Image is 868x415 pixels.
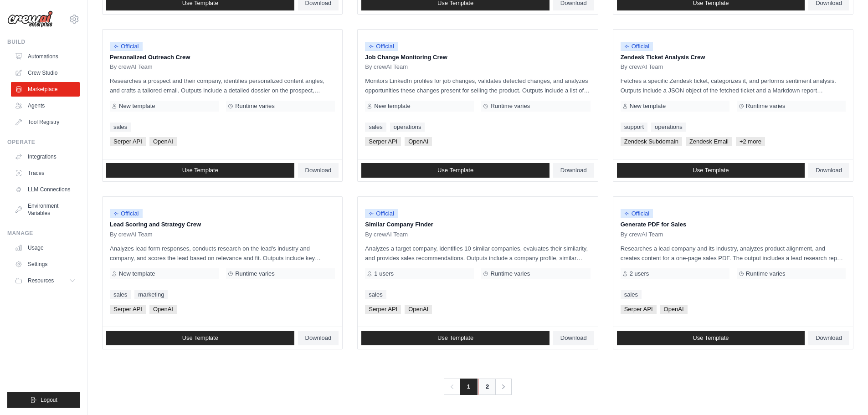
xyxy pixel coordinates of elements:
[816,334,842,342] span: Download
[808,163,849,178] a: Download
[11,49,80,64] a: Automations
[621,123,647,132] a: support
[374,102,410,110] span: New template
[305,334,332,342] span: Download
[365,209,398,218] span: Official
[110,290,131,299] a: sales
[365,290,386,299] a: sales
[651,123,686,132] a: operations
[110,305,146,314] span: Serper API
[11,98,80,113] a: Agents
[621,53,846,62] p: Zendesk Ticket Analysis Crew
[746,270,786,277] span: Runtime varies
[11,82,80,97] a: Marketplace
[365,220,590,229] p: Similar Company Finder
[460,379,478,395] span: 1
[490,102,530,110] span: Runtime varies
[365,244,590,263] p: Analyzes a target company, identifies 10 similar companies, evaluates their similarity, and provi...
[11,166,80,180] a: Traces
[149,137,177,146] span: OpenAI
[365,305,401,314] span: Serper API
[478,379,496,395] a: 2
[560,167,587,174] span: Download
[621,209,653,218] span: Official
[11,182,80,197] a: LLM Connections
[660,305,688,314] span: OpenAI
[28,277,54,284] span: Resources
[7,230,80,237] div: Manage
[110,244,335,263] p: Analyzes lead form responses, conducts research on the lead's industry and company, and scores th...
[621,137,682,146] span: Zendesk Subdomain
[553,331,594,345] a: Download
[110,63,153,71] span: By crewAI Team
[361,163,550,178] a: Use Template
[361,331,550,345] a: Use Template
[621,220,846,229] p: Generate PDF for Sales
[298,163,339,178] a: Download
[490,270,530,277] span: Runtime varies
[110,209,143,218] span: Official
[686,137,732,146] span: Zendesk Email
[11,66,80,80] a: Crew Studio
[149,305,177,314] span: OpenAI
[621,42,653,51] span: Official
[106,163,294,178] a: Use Template
[808,331,849,345] a: Download
[621,305,657,314] span: Serper API
[560,334,587,342] span: Download
[119,270,155,277] span: New template
[134,290,168,299] a: marketing
[365,42,398,51] span: Official
[119,102,155,110] span: New template
[621,244,846,263] p: Researches a lead company and its industry, analyzes product alignment, and creates content for a...
[110,220,335,229] p: Lead Scoring and Strategy Crew
[41,396,57,404] span: Logout
[7,138,80,146] div: Operate
[106,331,294,345] a: Use Template
[630,270,649,277] span: 2 users
[365,231,408,238] span: By crewAI Team
[617,163,805,178] a: Use Template
[11,199,80,220] a: Environment Variables
[305,167,332,174] span: Download
[11,241,80,255] a: Usage
[630,102,666,110] span: New template
[7,392,80,408] button: Logout
[374,270,394,277] span: 1 users
[444,379,512,395] nav: Pagination
[182,334,218,342] span: Use Template
[365,53,590,62] p: Job Change Monitoring Crew
[7,10,53,28] img: Logo
[11,149,80,164] a: Integrations
[365,76,590,95] p: Monitors LinkedIn profiles for job changes, validates detected changes, and analyzes opportunitie...
[621,63,663,71] span: By crewAI Team
[110,123,131,132] a: sales
[693,334,729,342] span: Use Template
[11,273,80,288] button: Resources
[11,115,80,129] a: Tool Registry
[437,167,473,174] span: Use Template
[235,102,275,110] span: Runtime varies
[437,334,473,342] span: Use Template
[110,53,335,62] p: Personalized Outreach Crew
[110,231,153,238] span: By crewAI Team
[553,163,594,178] a: Download
[182,167,218,174] span: Use Template
[405,305,432,314] span: OpenAI
[693,167,729,174] span: Use Template
[365,123,386,132] a: sales
[298,331,339,345] a: Download
[365,137,401,146] span: Serper API
[617,331,805,345] a: Use Template
[816,167,842,174] span: Download
[390,123,425,132] a: operations
[110,42,143,51] span: Official
[235,270,275,277] span: Runtime varies
[110,137,146,146] span: Serper API
[365,63,408,71] span: By crewAI Team
[621,76,846,95] p: Fetches a specific Zendesk ticket, categorizes it, and performs sentiment analysis. Outputs inclu...
[11,257,80,272] a: Settings
[736,137,765,146] span: +2 more
[110,76,335,95] p: Researches a prospect and their company, identifies personalized content angles, and crafts a tai...
[405,137,432,146] span: OpenAI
